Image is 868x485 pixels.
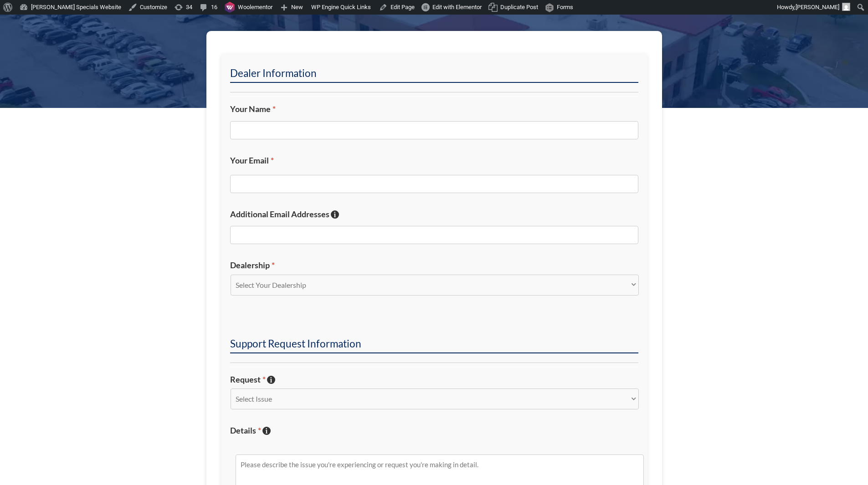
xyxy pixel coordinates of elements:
[230,155,638,166] label: Your Email
[230,425,261,435] span: Details
[230,209,329,219] span: Additional Email Addresses
[432,4,482,10] span: Edit with Elementor
[796,4,839,10] span: [PERSON_NAME]
[230,374,266,384] span: Request
[230,260,638,271] label: Dealership
[230,66,638,83] h2: Dealer Information
[230,104,638,114] label: Your Name
[230,337,638,353] h2: Support Request Information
